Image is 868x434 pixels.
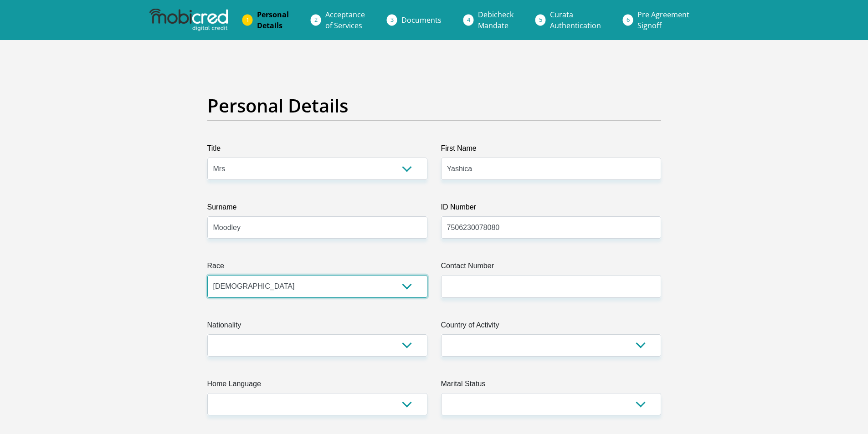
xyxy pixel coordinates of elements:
[478,10,514,31] span: Debicheck Mandate
[441,202,661,216] label: ID Number
[441,260,661,275] label: Contact Number
[441,320,661,334] label: Country of Activity
[250,5,296,35] a: PersonalDetails
[207,378,427,393] label: Home Language
[471,5,521,35] a: DebicheckMandate
[394,11,449,29] a: Documents
[325,10,365,31] span: Acceptance of Services
[441,378,661,393] label: Marital Status
[441,216,661,239] input: ID Number
[207,216,427,239] input: Surname
[207,202,427,216] label: Surname
[441,158,661,180] input: First Name
[207,260,427,275] label: Race
[318,5,372,35] a: Acceptanceof Services
[637,10,689,31] span: Pre Agreement Signoff
[401,15,442,25] span: Documents
[257,10,289,31] span: Personal Details
[550,10,601,31] span: Curata Authentication
[543,5,608,35] a: CurataAuthentication
[207,95,661,117] h2: Personal Details
[630,5,697,35] a: Pre AgreementSignoff
[149,9,228,31] img: mobicred logo
[207,143,427,158] label: Title
[207,320,427,334] label: Nationality
[441,143,661,158] label: First Name
[441,275,661,297] input: Contact Number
